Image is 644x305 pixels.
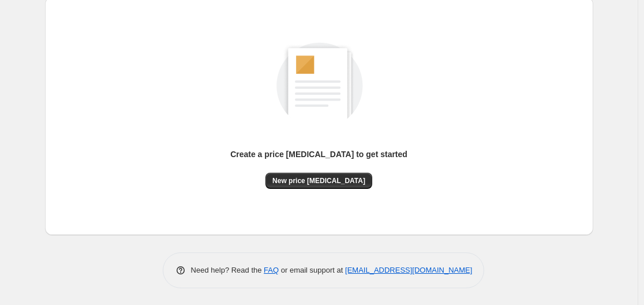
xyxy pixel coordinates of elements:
[191,266,264,274] span: Need help? Read the
[265,173,372,189] button: New price [MEDICAL_DATA]
[345,266,472,274] a: [EMAIL_ADDRESS][DOMAIN_NAME]
[272,176,365,185] span: New price [MEDICAL_DATA]
[264,266,279,274] a: FAQ
[279,266,345,274] span: or email support at
[230,148,407,160] p: Create a price [MEDICAL_DATA] to get started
